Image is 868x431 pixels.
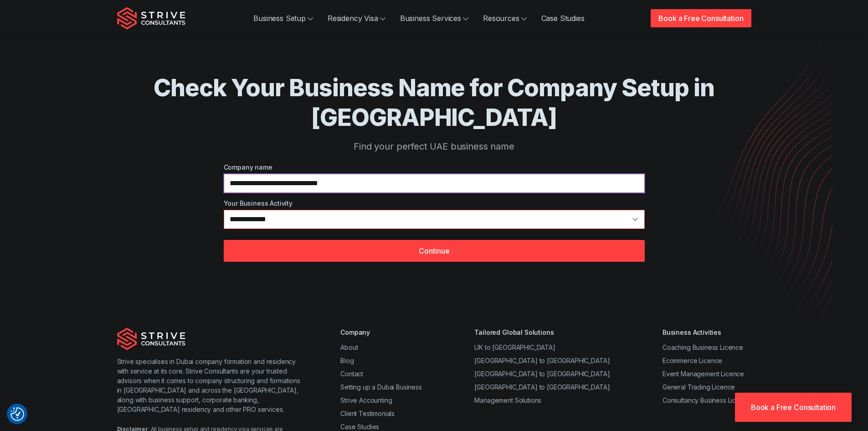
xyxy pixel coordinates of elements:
[340,383,422,391] a: Setting up a Dubai Business
[663,383,735,391] a: General Trading Licence
[651,9,751,27] a: Book a Free Consultation
[340,410,395,417] a: Client Testimonials
[340,370,363,378] a: Contact
[340,343,358,351] a: About
[663,357,722,364] a: Ecommerce Licence
[474,383,610,391] a: [GEOGRAPHIC_DATA] to [GEOGRAPHIC_DATA]
[154,140,715,153] p: Find your perfect UAE business name
[340,357,354,364] a: Blog
[340,396,392,404] a: Strive Accounting
[340,327,422,337] div: Company
[474,327,610,337] div: Tailored Global Solutions
[117,7,185,30] img: Strive Consultants
[224,198,645,208] label: Your Business Activity
[117,357,304,414] p: Strive specialises in Dubai company formation and residency with service at its core. Strive Cons...
[117,327,185,350] img: Strive Consultants
[320,9,393,27] a: Residency Visa
[474,343,555,351] a: UK to [GEOGRAPHIC_DATA]
[340,423,379,431] a: Case Studies
[474,396,541,404] a: Management Solutions
[663,327,751,337] div: Business Activities
[663,370,744,378] a: Event Management Licence
[154,73,715,132] h1: Check Your Business Name for Company Setup in [GEOGRAPHIC_DATA]
[663,343,743,351] a: Coaching Business Licence
[393,9,476,27] a: Business Services
[476,9,534,27] a: Resources
[534,9,592,27] a: Case Studies
[10,407,24,421] button: Consent Preferences
[474,370,610,378] a: [GEOGRAPHIC_DATA] to [GEOGRAPHIC_DATA]
[10,407,24,421] img: Revisit consent button
[224,162,645,172] label: Company name
[735,393,852,422] a: Book a Free Consultation
[663,396,751,404] a: Consultancy Business Licence
[224,240,645,262] button: Continue
[246,9,320,27] a: Business Setup
[474,357,610,364] a: [GEOGRAPHIC_DATA] to [GEOGRAPHIC_DATA]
